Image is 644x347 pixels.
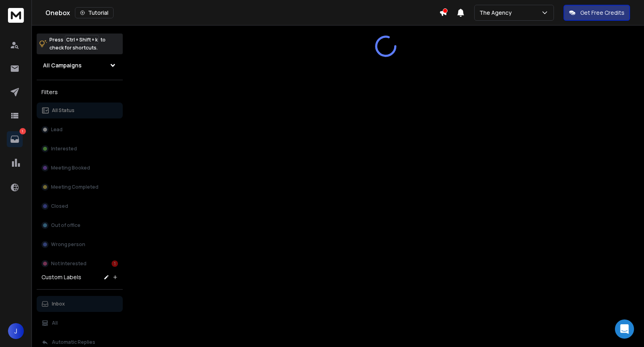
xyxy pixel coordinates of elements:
p: 1 [20,128,26,134]
h3: Custom Labels [41,273,81,281]
button: J [8,323,24,339]
p: Press to check for shortcuts. [49,36,106,52]
h3: Filters [37,87,123,98]
a: 1 [7,131,23,147]
div: Open Intercom Messenger [615,319,634,339]
p: Get Free Credits [580,9,624,17]
h1: All Campaigns [43,61,82,69]
button: All Campaigns [37,57,123,73]
p: The Agency [479,9,515,17]
div: Onebox [45,7,439,18]
span: Ctrl + Shift + k [65,35,99,44]
button: Get Free Credits [563,5,630,21]
button: Tutorial [75,7,114,18]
